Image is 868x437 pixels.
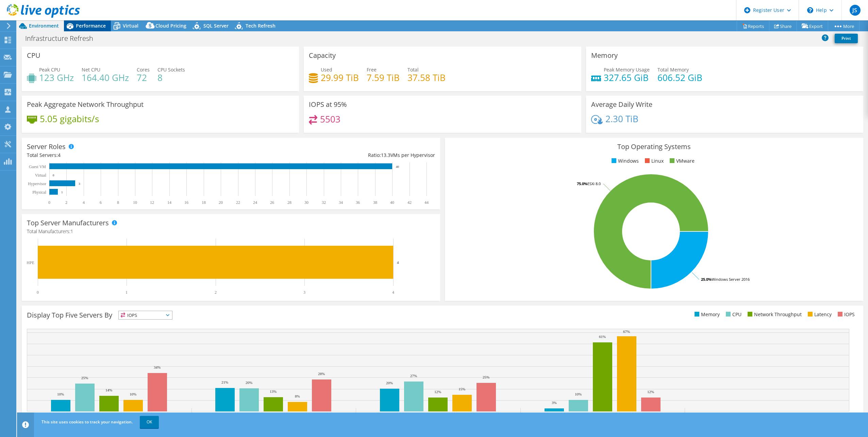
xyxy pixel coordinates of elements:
text: 30 [304,200,308,205]
text: 16 [184,200,188,205]
li: VMware [668,157,695,165]
h3: CPU [27,52,40,59]
text: 6 [100,200,102,205]
text: 4 [83,200,85,205]
a: OK [140,416,159,428]
h4: 2.30 TiB [605,115,638,123]
span: This site uses cookies to track your navigation. [41,419,133,425]
h4: 7.59 TiB [367,74,400,81]
h3: IOPS at 95% [309,101,347,108]
text: 22 [236,200,240,205]
text: 67% [623,329,630,334]
span: Peak Memory Usage [604,66,650,73]
span: SQL Server [203,22,229,29]
text: 1 [61,191,63,194]
text: 61% [599,335,606,339]
text: 10% [57,392,64,396]
text: 3 [79,182,80,185]
text: Virtual [35,173,47,178]
h4: 5503 [320,115,340,123]
text: 4 [392,290,394,295]
span: Tech Refresh [246,22,276,29]
text: 0 [53,174,54,177]
li: Windows [610,157,639,165]
text: 12% [647,390,654,394]
a: Export [797,21,828,31]
text: 8 [117,200,119,205]
text: 28 [287,200,291,205]
text: 44 [424,200,429,205]
text: 40 [396,165,399,168]
h3: Top Operating Systems [450,143,858,150]
h4: 327.65 GiB [604,74,650,81]
text: 14 [167,200,171,205]
text: 24 [253,200,257,205]
span: Total Memory [657,66,689,73]
text: 10 [133,200,137,205]
span: Total [407,66,419,73]
text: Hypervisor [28,181,46,186]
h3: Server Roles [27,143,66,150]
tspan: ESXi 8.0 [587,181,601,186]
text: 34 [339,200,343,205]
text: 10% [575,392,582,396]
tspan: Windows Server 2016 [712,277,750,282]
text: 2 [65,200,67,205]
text: 20 [219,200,223,205]
text: 12 [150,200,154,205]
span: IOPS [119,311,172,319]
h4: 606.52 GiB [657,74,702,81]
h3: Capacity [309,52,336,59]
text: 28% [318,372,325,376]
text: 4 [397,260,399,264]
span: Peak CPU [39,66,60,73]
a: Print [835,34,858,43]
text: 21% [221,380,228,384]
span: Cloud Pricing [155,22,186,29]
span: Cores [137,66,150,73]
span: Performance [76,22,106,29]
h3: Peak Aggregate Network Throughput [27,101,144,108]
text: 42 [407,200,412,205]
span: 1 [70,228,73,234]
text: Guest VM [29,164,46,169]
span: Net CPU [82,66,100,73]
text: 0 [48,200,50,205]
text: Physical [32,190,46,195]
text: 25% [81,376,88,380]
span: Environment [29,22,59,29]
text: 26 [270,200,274,205]
text: 3% [552,401,557,405]
h3: Average Daily Write [591,101,652,108]
a: More [828,21,859,31]
span: Virtual [123,22,138,29]
h4: 123 GHz [39,74,74,81]
text: 32 [322,200,326,205]
text: 27% [410,374,417,378]
text: 12% [434,390,441,394]
span: Used [321,66,332,73]
text: 25% [483,375,489,379]
svg: \n [807,7,813,13]
text: HPE [27,260,34,265]
h4: 5.05 gigabits/s [40,115,99,123]
text: 13% [270,389,277,393]
tspan: 25.0% [701,277,712,282]
text: 18 [202,200,206,205]
h1: Infrastructure Refresh [22,35,104,42]
div: Ratio: VMs per Hypervisor [231,151,435,159]
li: Network Throughput [746,311,802,318]
text: 40 [390,200,394,205]
text: 3 [303,290,305,295]
a: Share [769,21,797,31]
h4: 8 [157,74,185,81]
a: Reports [737,21,769,31]
span: Free [367,66,377,73]
span: 4 [58,152,61,158]
text: 0 [37,290,39,295]
text: 14% [105,388,112,392]
h4: Total Manufacturers: [27,228,435,235]
text: 38 [373,200,377,205]
span: CPU Sockets [157,66,185,73]
h4: 164.40 GHz [82,74,129,81]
